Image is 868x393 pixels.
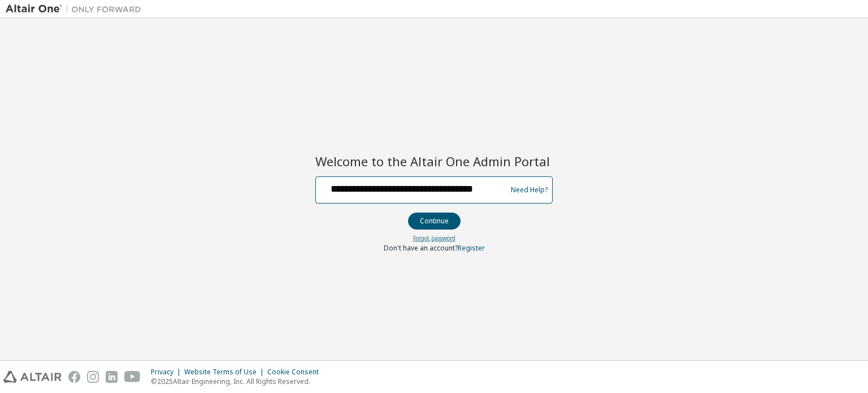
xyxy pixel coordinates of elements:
[87,371,99,383] img: instagram.svg
[384,243,458,253] span: Don't have an account?
[68,371,80,383] img: facebook.svg
[151,377,325,386] p: © 2025 Altair Engineering, Inc. All Rights Reserved.
[184,368,267,377] div: Website Terms of Use
[3,371,62,383] img: altair_logo.svg
[106,371,118,383] img: linkedin.svg
[458,243,485,253] a: Register
[413,234,455,242] a: Forgot password
[408,213,461,230] button: Continue
[315,153,553,169] h2: Welcome to the Altair One Admin Portal
[6,3,147,15] img: Altair One
[151,368,184,377] div: Privacy
[511,189,548,190] a: Need Help?
[267,368,325,377] div: Cookie Consent
[124,371,141,383] img: youtube.svg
